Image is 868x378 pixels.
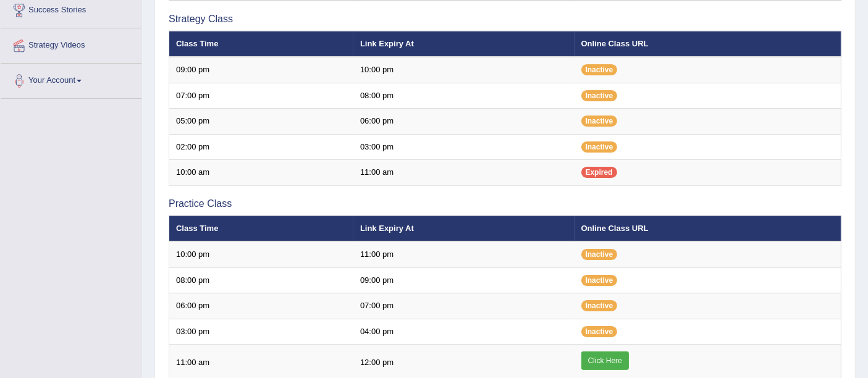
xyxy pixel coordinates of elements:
a: Strategy Videos [1,28,141,59]
span: Inactive [581,275,618,286]
td: 11:00 pm [353,241,575,267]
a: Your Account [1,64,141,94]
span: Inactive [581,249,618,260]
td: 09:00 pm [353,267,575,293]
td: 09:00 pm [169,57,353,83]
td: 11:00 am [353,160,575,186]
th: Online Class URL [575,31,841,57]
td: 07:00 pm [169,83,353,109]
h3: Strategy Class [169,14,841,25]
td: 07:00 pm [353,293,575,319]
span: Inactive [581,300,618,311]
th: Class Time [169,31,353,57]
td: 10:00 pm [353,57,575,83]
a: Click Here [581,351,629,370]
span: Inactive [581,326,618,337]
th: Online Class URL [575,216,841,241]
span: Inactive [581,90,618,101]
td: 10:00 pm [169,241,353,267]
td: 05:00 pm [169,109,353,135]
span: Expired [581,167,617,178]
td: 03:00 pm [169,319,353,345]
th: Link Expiry At [353,31,575,57]
th: Class Time [169,216,353,241]
td: 06:00 pm [169,293,353,319]
td: 02:00 pm [169,134,353,160]
td: 08:00 pm [353,83,575,109]
th: Link Expiry At [353,216,575,241]
td: 08:00 pm [169,267,353,293]
td: 10:00 am [169,160,353,186]
td: 04:00 pm [353,319,575,345]
span: Inactive [581,141,618,153]
span: Inactive [581,64,618,75]
td: 03:00 pm [353,134,575,160]
span: Inactive [581,115,618,127]
td: 06:00 pm [353,109,575,135]
h3: Practice Class [169,198,841,209]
